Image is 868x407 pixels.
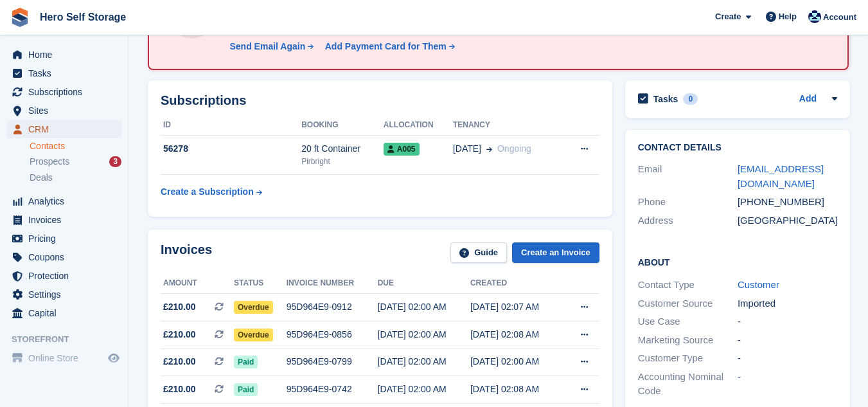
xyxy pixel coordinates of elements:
div: [DATE] 02:00 AM [470,355,563,368]
span: Sites [28,102,105,120]
span: £210.00 [163,300,196,314]
span: Create [715,10,741,23]
div: [DATE] 02:00 AM [378,328,470,341]
span: Deals [30,172,53,184]
div: Imported [738,296,837,311]
div: - [738,351,837,366]
div: 56278 [161,142,301,156]
a: Add [799,92,817,107]
div: 20 ft Container [301,142,384,156]
div: 95D964E9-0799 [287,355,378,368]
a: menu [6,120,121,138]
span: Overdue [234,329,273,341]
span: Paid [234,356,258,368]
span: Settings [28,285,105,303]
div: - [738,314,837,329]
a: menu [6,64,121,82]
span: Overdue [234,301,273,314]
a: [EMAIL_ADDRESS][DOMAIN_NAME] [738,163,824,189]
div: Phone [638,195,738,210]
div: [PHONE_NUMBER] [738,195,837,210]
a: Create a Subscription [161,180,262,204]
h2: Contact Details [638,143,837,153]
a: Contacts [30,140,121,152]
span: £210.00 [163,383,196,396]
div: [DATE] 02:07 AM [470,300,563,314]
span: Tasks [28,64,105,82]
div: [DATE] 02:08 AM [470,328,563,341]
div: 3 [109,156,121,167]
div: 95D964E9-0742 [287,383,378,396]
span: A005 [384,143,420,156]
div: Accounting Nominal Code [638,370,738,399]
div: - [738,333,837,348]
div: Add Payment Card for Them [325,40,447,53]
div: Pirbright [301,156,384,167]
div: - [738,370,837,399]
span: CRM [28,120,105,138]
span: Prospects [30,156,69,168]
h2: Subscriptions [161,93,599,108]
div: 95D964E9-0912 [287,300,378,314]
h2: Tasks [653,93,678,105]
th: Booking [301,115,384,136]
span: £210.00 [163,328,196,341]
span: Coupons [28,248,105,266]
a: Preview store [106,350,121,366]
span: Ongoing [497,143,531,154]
div: 0 [683,93,698,105]
div: 95D964E9-0856 [287,328,378,341]
a: Hero Self Storage [35,6,131,28]
span: Subscriptions [28,83,105,101]
span: Pricing [28,230,105,248]
span: Account [823,11,856,24]
a: Deals [30,171,121,185]
a: menu [6,230,121,248]
span: Paid [234,383,258,396]
a: menu [6,349,121,367]
span: Storefront [12,333,128,346]
div: Create a Subscription [161,185,254,199]
div: [DATE] 02:00 AM [378,383,470,396]
div: Send Email Again [229,40,305,53]
th: Invoice number [287,273,378,294]
div: [GEOGRAPHIC_DATA] [738,213,837,228]
h2: Invoices [161,242,212,264]
th: Due [378,273,470,294]
a: menu [6,248,121,266]
img: Holly Budge [808,10,821,23]
span: Online Store [28,349,105,367]
th: Tenancy [453,115,562,136]
a: menu [6,267,121,285]
div: [DATE] 02:00 AM [378,300,470,314]
th: ID [161,115,301,136]
div: [DATE] 02:00 AM [378,355,470,368]
div: Use Case [638,314,738,329]
img: stora-icon-8386f47178a22dfd0bd8f6a31ec36ba5ce8667c1dd55bd0f319d3a0aa187defe.svg [10,8,30,27]
a: Prospects 3 [30,155,121,168]
span: Help [779,10,797,23]
a: Create an Invoice [512,242,599,264]
div: Email [638,162,738,191]
a: Customer [738,279,779,290]
div: [DATE] 02:08 AM [470,383,563,396]
th: Amount [161,273,234,294]
a: menu [6,192,121,210]
div: Marketing Source [638,333,738,348]
th: Allocation [384,115,453,136]
span: Home [28,46,105,64]
a: menu [6,83,121,101]
a: Guide [450,242,507,264]
div: Customer Source [638,296,738,311]
span: Protection [28,267,105,285]
th: Status [234,273,287,294]
th: Created [470,273,563,294]
h2: About [638,255,837,268]
div: Address [638,213,738,228]
a: Add Payment Card for Them [320,40,456,53]
span: [DATE] [453,142,481,156]
span: Capital [28,304,105,322]
div: Contact Type [638,278,738,293]
span: Invoices [28,211,105,229]
a: menu [6,285,121,303]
